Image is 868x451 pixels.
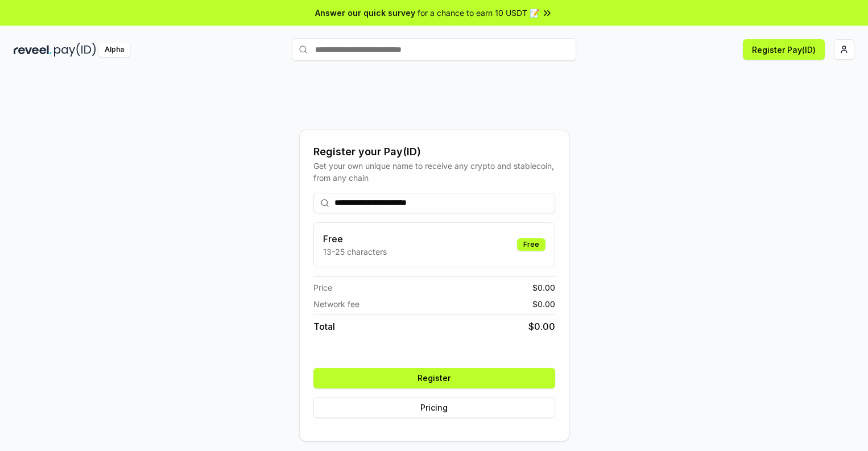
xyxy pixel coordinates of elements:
[315,7,415,19] span: Answer our quick survey
[313,282,332,293] span: Price
[313,144,555,160] div: Register your Pay(ID)
[313,160,555,184] div: Get your own unique name to receive any crypto and stablecoin, from any chain
[98,43,130,57] div: Alpha
[54,43,96,57] img: pay_id
[532,282,555,293] span: $ 0.00
[418,7,539,19] span: for a chance to earn 10 USDT 📝
[313,398,555,418] button: Pricing
[313,320,335,333] span: Total
[14,43,52,57] img: reveel_dark
[313,368,555,388] button: Register
[313,298,359,310] span: Network fee
[532,298,555,310] span: $ 0.00
[528,320,555,333] span: $ 0.00
[323,232,387,246] h3: Free
[517,238,545,251] div: Free
[743,39,825,60] button: Register Pay(ID)
[323,246,387,258] p: 13-25 characters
